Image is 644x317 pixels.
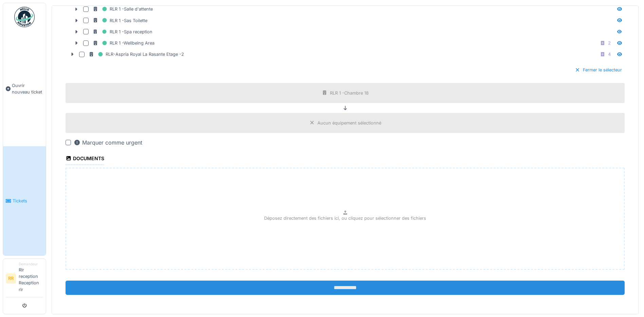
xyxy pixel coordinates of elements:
[3,146,46,255] a: Tickets
[12,82,43,95] span: Ouvrir nouveau ticket
[89,50,184,59] div: RLR-Aspria Royal La Rasante Etage -2
[572,65,625,74] div: Fermer le sélecteur
[19,262,43,296] li: Rlr reception Reception rlr
[93,28,152,36] div: RLR 1 -Spa reception
[317,120,381,126] div: Aucun équipement sélectionné
[93,5,153,13] div: RLR 1 -Salle d'attente
[264,215,426,221] p: Déposez directement des fichiers ici, ou cliquez pour sélectionner des fichiers
[93,16,147,25] div: RLR 1 -Sas Toilette
[3,31,46,146] a: Ouvrir nouveau ticket
[14,7,35,27] img: Badge_color-CXgf-gQk.svg
[6,262,43,297] a: RR DemandeurRlr reception Reception rlr
[19,262,43,267] div: Demandeur
[330,90,369,96] div: RLR 1 -Chambre 18
[13,198,43,204] span: Tickets
[608,51,611,57] div: 4
[608,40,611,46] div: 2
[93,39,154,47] div: RLR 1 -Wellbeing Area
[66,153,104,165] div: Documents
[6,273,16,284] li: RR
[74,138,142,147] div: Marquer comme urgent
